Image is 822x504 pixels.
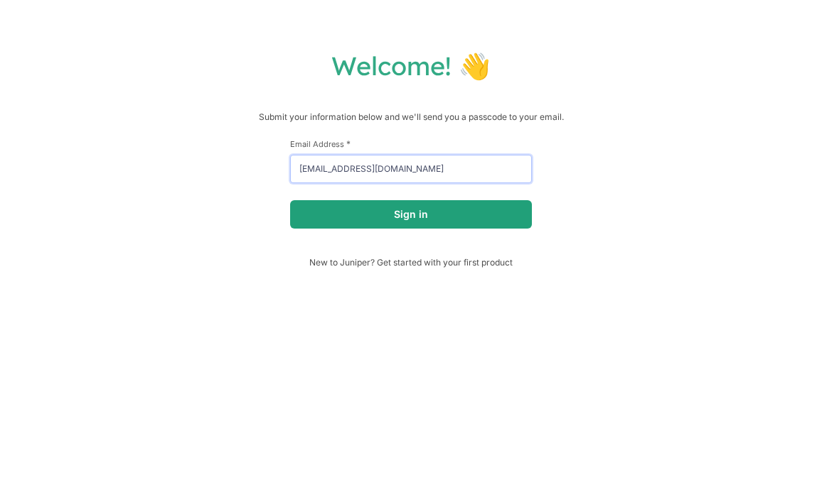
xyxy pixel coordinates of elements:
span: This field is required. [346,138,351,149]
button: Sign in [290,200,532,229]
input: email@example.com [290,155,532,183]
label: Email Address [290,138,532,149]
h1: Welcome! 👋 [14,50,808,82]
p: Submit your information below and we'll send you a passcode to your email. [14,110,808,124]
span: New to Juniper? Get started with your first product [290,257,532,268]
